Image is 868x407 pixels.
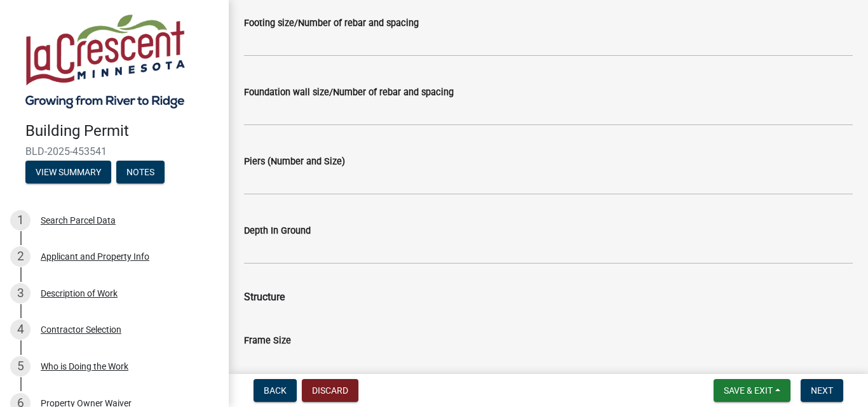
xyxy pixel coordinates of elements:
[801,379,843,402] button: Next
[41,289,118,298] div: Description of Work
[116,161,165,183] button: Notes
[10,283,31,304] div: 3
[41,362,128,371] div: Who is Doing the Work
[25,168,111,178] wm-modal-confirm: Summary
[25,161,111,183] button: View Summary
[10,246,31,267] div: 2
[41,252,149,261] div: Applicant and Property Info
[244,157,345,166] label: Piers (Number and Size)
[41,216,116,225] div: Search Parcel Data
[302,379,358,402] button: Discard
[41,325,121,334] div: Contractor Selection
[244,19,419,28] label: Footing size/Number of rebar and spacing
[254,379,297,402] button: Back
[244,337,291,345] label: Frame Size
[25,122,219,140] h4: Building Permit
[10,356,31,377] div: 5
[724,385,773,396] span: Save & Exit
[116,168,165,178] wm-modal-confirm: Notes
[244,291,285,303] span: Structure
[714,379,790,402] button: Save & Exit
[264,385,287,396] span: Back
[25,145,203,157] span: BLD-2025-453541
[10,210,31,230] div: 1
[25,13,185,109] img: City of La Crescent, Minnesota
[244,88,454,97] label: Foundation wall size/Number of rebar and spacing
[244,227,311,236] label: Depth In Ground
[811,385,833,396] span: Next
[10,319,31,340] div: 4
